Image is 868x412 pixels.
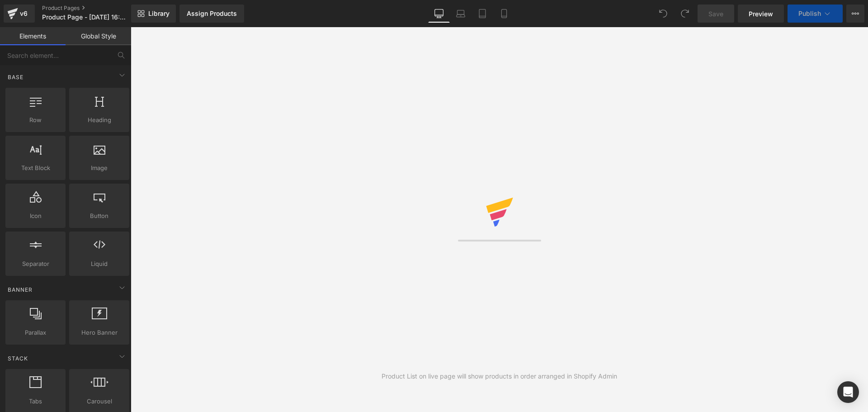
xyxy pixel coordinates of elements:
div: Open Intercom Messenger [837,381,859,403]
span: Heading [72,115,127,125]
button: Redo [676,5,694,23]
span: Publish [798,10,821,17]
a: Preview [738,5,784,23]
a: Tablet [472,5,493,23]
a: v6 [4,5,35,23]
a: New Library [131,5,176,23]
a: Global Style [66,27,131,45]
button: Publish [788,5,843,23]
span: Library [148,9,170,18]
div: Product List on live page will show products in order arranged in Shopify Admin [382,371,617,381]
span: Product Page - [DATE] 16:31:59 [42,14,129,21]
span: Banner [7,285,33,294]
span: Base [7,73,24,81]
span: Icon [8,211,63,221]
span: Carousel [72,397,127,406]
span: Parallax [8,328,63,337]
span: Preview [749,9,773,19]
a: Mobile [493,5,515,23]
span: Hero Banner [72,328,127,337]
div: v6 [18,8,29,19]
span: Liquid [72,259,127,269]
span: Image [72,163,127,173]
span: Save [708,9,723,19]
a: Laptop [450,5,472,23]
button: Undo [654,5,672,23]
a: Desktop [428,5,450,23]
span: Button [72,211,127,221]
span: Tabs [8,397,63,406]
a: Product Pages [42,5,146,12]
span: Separator [8,259,63,269]
span: Row [8,115,63,125]
button: More [846,5,864,23]
span: Text Block [8,163,63,173]
span: Stack [7,354,29,363]
div: Assign Products [187,10,237,17]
